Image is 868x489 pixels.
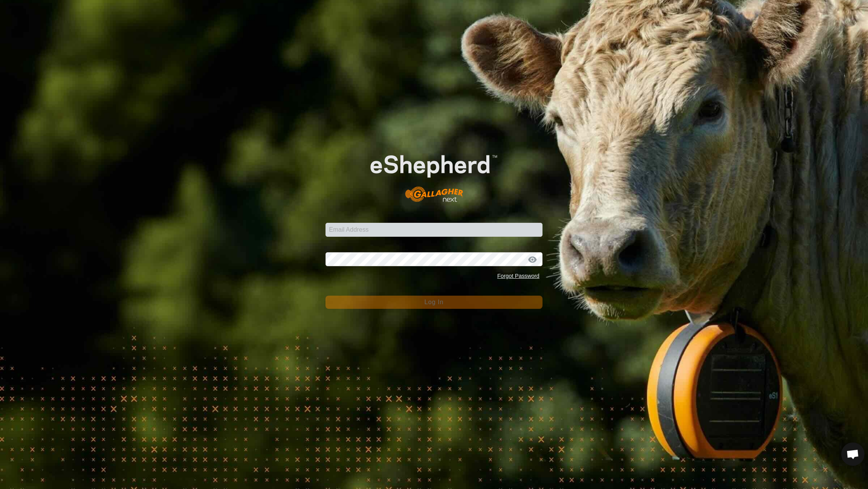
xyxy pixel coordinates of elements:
[325,223,542,237] input: Email Address
[424,299,443,305] span: Log In
[347,137,521,211] img: E-shepherd Logo
[325,296,542,309] button: Log In
[841,443,865,466] a: Open chat
[497,273,539,279] a: Forgot Password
